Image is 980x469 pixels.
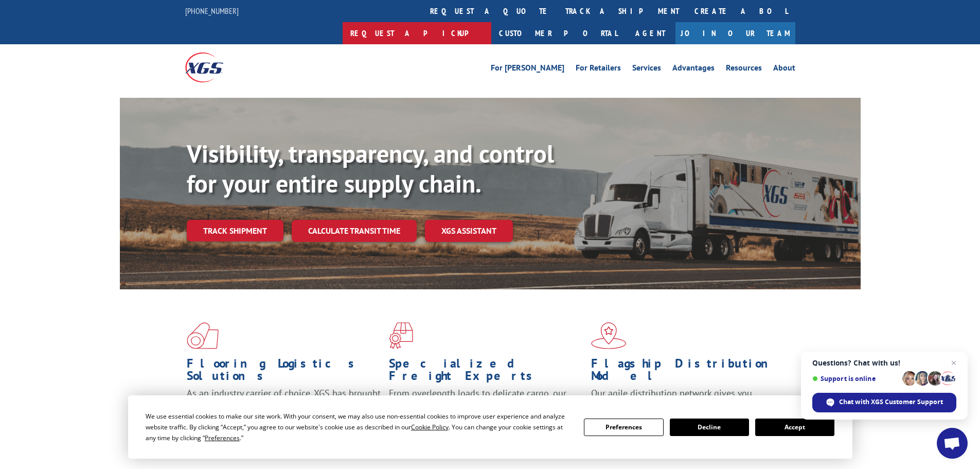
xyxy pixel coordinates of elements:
[591,322,627,349] img: xgs-icon-flagship-distribution-model-red
[389,387,583,433] p: From overlength loads to delicate cargo, our experienced staff knows the best way to move your fr...
[425,220,513,242] a: XGS ASSISTANT
[187,357,381,387] h1: Flooring Logistics Solutions
[576,64,621,75] a: For Retailers
[937,428,968,459] div: Open chat
[411,423,449,431] span: Cookie Policy
[726,64,762,75] a: Resources
[187,137,554,199] b: Visibility, transparency, and control for your entire supply chain.
[187,220,283,241] a: Track shipment
[948,357,960,369] span: Close chat
[128,395,852,459] div: Cookie Consent Prompt
[632,64,661,75] a: Services
[755,419,834,436] button: Accept
[491,64,564,75] a: For [PERSON_NAME]
[187,387,381,424] span: As an industry carrier of choice, XGS has brought innovation and dedication to flooring logistics...
[491,22,625,44] a: Customer Portal
[389,357,583,387] h1: Specialized Freight Experts
[389,322,413,349] img: xgs-icon-focused-on-flooring-red
[839,397,943,407] span: Chat with XGS Customer Support
[670,419,749,436] button: Decline
[146,411,572,443] div: We use essential cookies to make our site work. With your consent, we may also use non-essential ...
[584,419,663,436] button: Preferences
[343,22,491,44] a: Request a pickup
[812,359,956,367] span: Questions? Chat with us!
[672,64,715,75] a: Advantages
[185,6,239,16] a: [PHONE_NUMBER]
[591,387,780,411] span: Our agile distribution network gives you nationwide inventory management on demand.
[675,22,795,44] a: Join Our Team
[773,64,795,75] a: About
[187,322,219,349] img: xgs-icon-total-supply-chain-intelligence-red
[812,393,956,412] div: Chat with XGS Customer Support
[625,22,675,44] a: Agent
[591,357,786,387] h1: Flagship Distribution Model
[812,375,899,383] span: Support is online
[205,433,240,442] span: Preferences
[292,220,417,242] a: Calculate transit time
